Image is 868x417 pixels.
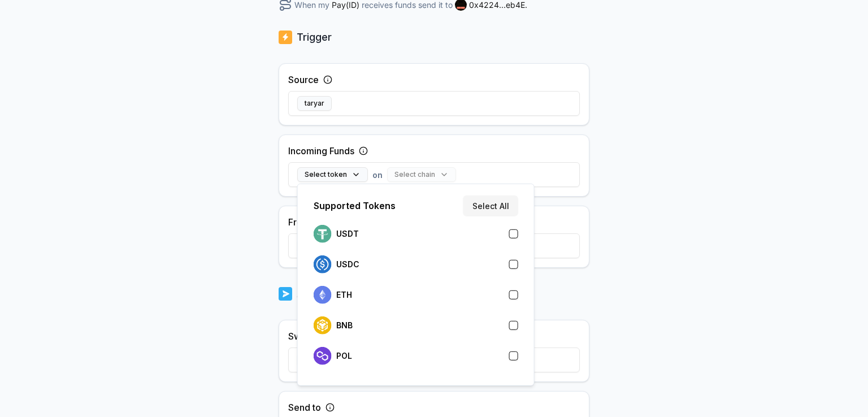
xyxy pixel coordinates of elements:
img: logo [314,225,332,243]
img: logo [314,255,332,273]
label: Swap to [288,329,323,343]
button: Select token [297,167,368,182]
img: logo [279,286,292,302]
label: From [288,215,310,229]
p: BNB [336,321,353,330]
label: Incoming Funds [288,144,354,158]
p: POL [336,351,352,360]
button: taryar [297,96,332,111]
img: logo [314,316,332,335]
button: Select All [463,196,518,216]
span: on [372,169,383,181]
img: logo [279,29,292,45]
p: Supported Tokens [314,199,396,212]
img: logo [314,286,332,304]
label: Send to [288,401,321,414]
p: ETH [336,290,352,299]
label: Source [288,73,319,86]
img: logo [314,347,332,365]
p: USDC [336,260,359,269]
div: Select token [297,184,535,386]
p: Trigger [297,29,332,45]
p: USDT [336,229,359,238]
